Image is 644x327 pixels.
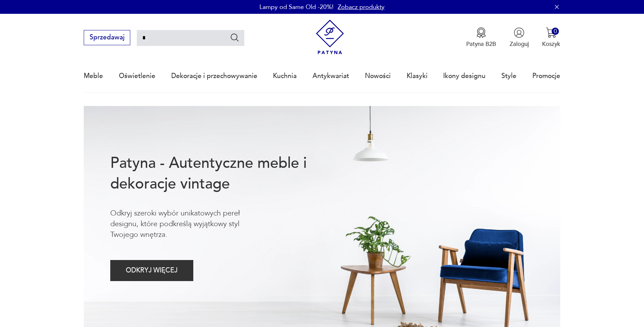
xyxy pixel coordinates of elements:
[466,27,496,48] a: Ikona medaluPatyna B2B
[313,20,347,55] img: Patyna - sklep z meblami i dekoracjami vintage
[510,27,529,48] button: Zaloguj
[466,40,496,48] p: Patyna B2B
[514,27,524,38] img: Ikonka użytkownika
[171,60,257,92] a: Dekoracje i przechowywanie
[110,260,193,281] button: ODKRYJ WIĘCEJ
[532,60,560,92] a: Promocje
[365,60,391,92] a: Nowości
[259,3,334,11] p: Lampy od Same Old -20%!
[119,60,155,92] a: Oświetlenie
[110,153,334,194] h1: Patyna - Autentyczne meble i dekoracje vintage
[501,60,517,92] a: Style
[230,32,240,42] button: Szukaj
[510,40,529,48] p: Zaloguj
[273,60,297,92] a: Kuchnia
[110,208,267,240] p: Odkryj szeroki wybór unikatowych pereł designu, które podkreślą wyjątkowy styl Twojego wnętrza.
[542,40,560,48] p: Koszyk
[84,30,130,45] button: Sprzedawaj
[407,60,428,92] a: Klasyki
[84,60,103,92] a: Meble
[110,268,193,274] a: ODKRYJ WIĘCEJ
[476,27,487,38] img: Ikona medalu
[466,27,496,48] button: Patyna B2B
[552,28,559,35] div: 0
[313,60,349,92] a: Antykwariat
[443,60,485,92] a: Ikony designu
[546,27,556,38] img: Ikona koszyka
[84,35,130,41] a: Sprzedawaj
[542,27,560,48] button: 0Koszyk
[338,3,385,11] a: Zobacz produkty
